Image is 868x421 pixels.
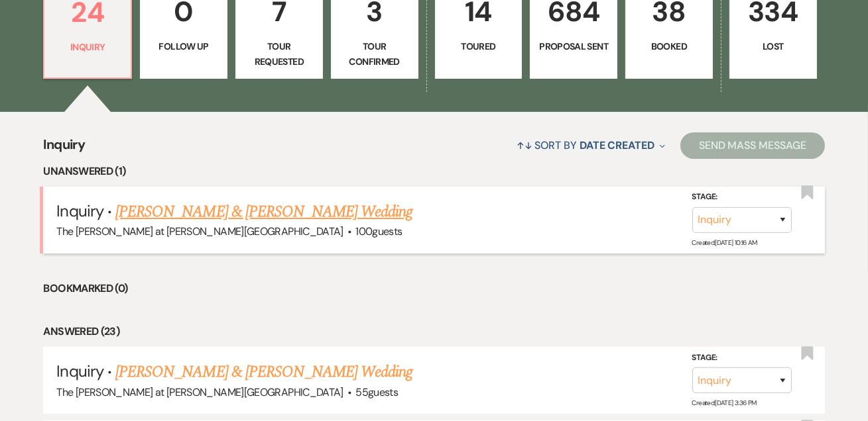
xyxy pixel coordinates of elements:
[244,39,314,69] p: Tour Requested
[43,163,824,180] li: Unanswered (1)
[634,39,704,54] p: Booked
[444,39,514,54] p: Toured
[680,132,825,159] button: Send Mass Message
[340,39,410,69] p: Tour Confirmed
[43,280,824,297] li: Bookmarked (0)
[56,201,103,221] span: Inquiry
[738,39,808,54] p: Lost
[43,134,85,163] span: Inquiry
[692,398,757,407] span: Created: [DATE] 3:36 PM
[692,350,792,365] label: Stage:
[56,361,103,381] span: Inquiry
[355,224,402,238] span: 100 guests
[355,385,398,399] span: 55 guests
[56,224,343,238] span: The [PERSON_NAME] at [PERSON_NAME][GEOGRAPHIC_DATA]
[56,385,343,399] span: The [PERSON_NAME] at [PERSON_NAME][GEOGRAPHIC_DATA]
[115,360,412,384] a: [PERSON_NAME] & [PERSON_NAME] Wedding
[538,39,609,54] p: Proposal Sent
[52,40,123,54] p: Inquiry
[511,128,670,163] button: Sort By Date Created
[692,238,757,247] span: Created: [DATE] 10:16 AM
[115,200,412,224] a: [PERSON_NAME] & [PERSON_NAME] Wedding
[43,323,824,340] li: Answered (23)
[580,138,654,152] span: Date Created
[517,138,532,152] span: ↑↓
[692,190,792,205] label: Stage:
[149,39,219,54] p: Follow Up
